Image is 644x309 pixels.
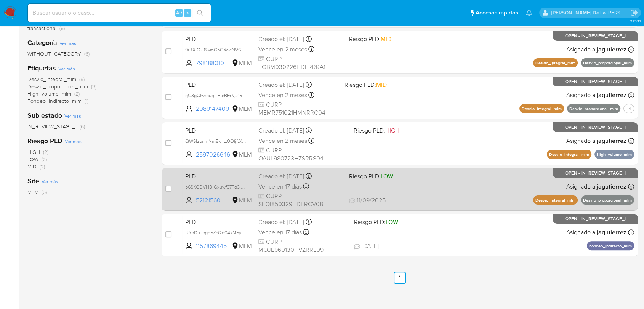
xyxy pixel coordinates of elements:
input: Buscar usuario o caso... [28,8,211,18]
span: s [186,9,189,16]
button: search-icon [192,8,208,18]
span: 3.160.1 [630,18,640,24]
a: Notificaciones [526,10,532,16]
span: Accesos rápidos [476,9,518,17]
span: Alt [176,9,182,16]
p: javier.gutierrez@mercadolibre.com.mx [551,9,628,16]
a: Salir [630,9,638,17]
